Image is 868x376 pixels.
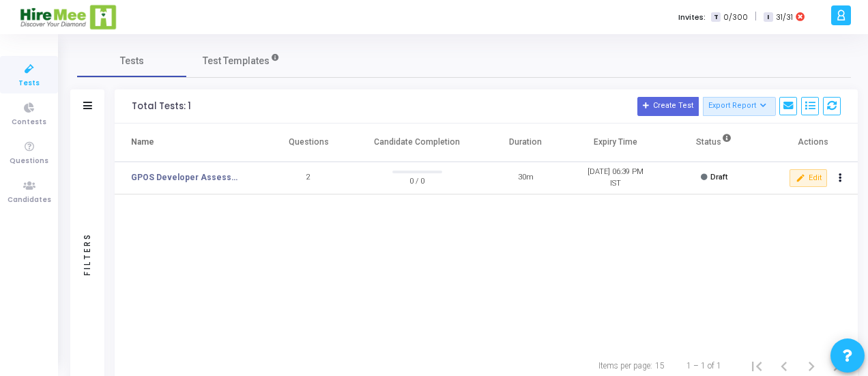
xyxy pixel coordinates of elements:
[660,124,768,162] th: Status
[81,179,93,329] div: Filters
[264,124,354,162] th: Questions
[115,124,264,162] th: Name
[655,360,665,372] div: 15
[19,3,118,31] img: logo
[710,173,727,182] span: Draft
[637,97,699,116] button: Create Test
[723,12,748,23] span: 0/300
[203,54,270,68] span: Test Templates
[120,54,144,68] span: Tests
[131,171,244,184] a: GPOS Developer Assessment
[764,12,772,23] span: I
[790,169,827,187] button: Edit
[570,162,661,194] td: [DATE] 06:39 PM IST
[755,10,757,24] span: |
[678,12,706,23] label: Invites:
[480,162,570,194] td: 30m
[132,101,191,112] div: Total Tests: 1
[8,194,51,206] span: Candidates
[598,360,652,372] div: Items per page:
[12,117,46,128] span: Contests
[686,360,721,372] div: 1 – 1 of 1
[795,173,805,183] mat-icon: edit
[264,162,354,194] td: 2
[776,12,793,23] span: 31/31
[480,124,570,162] th: Duration
[353,124,480,162] th: Candidate Completion
[570,124,661,162] th: Expiry Time
[392,173,442,187] span: 0 / 0
[18,78,40,89] span: Tests
[703,97,776,116] button: Export Report
[10,156,48,167] span: Questions
[711,12,720,23] span: T
[768,124,858,162] th: Actions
